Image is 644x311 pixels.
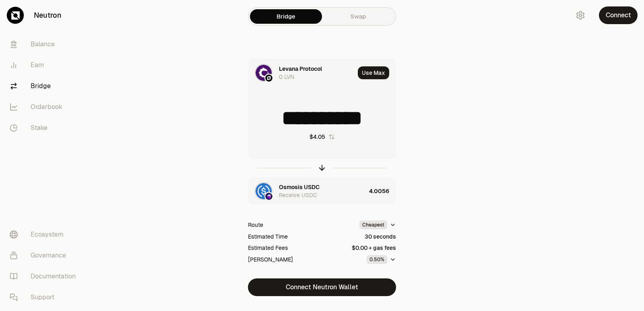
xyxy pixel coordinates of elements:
a: Swap [322,9,394,24]
div: [PERSON_NAME] [248,255,293,264]
img: LVN Logo [256,65,272,81]
a: Bridge [250,9,322,24]
a: Governance [3,245,87,266]
div: Estimated Time [248,233,288,241]
div: 30 seconds [365,233,396,241]
div: USDC LogoOsmosis LogoOsmosis USDCReceive USDC [248,177,366,205]
img: Neutron Logo [265,74,272,82]
button: USDC LogoOsmosis LogoOsmosis USDCReceive USDC4.0056 [248,177,396,205]
div: $0.00 + gas fees [352,244,396,252]
button: $4.05 [310,133,335,141]
a: Documentation [3,266,87,287]
a: Balance [3,34,87,55]
a: Support [3,287,87,308]
a: Bridge [3,76,87,97]
a: Ecosystem [3,224,87,245]
div: Osmosis USDC [279,183,320,191]
div: Levana Protocol [279,65,322,73]
a: Orderbook [3,97,87,117]
a: Earn [3,55,87,76]
div: 4.0056 [369,177,396,205]
button: Use Max [358,66,389,79]
button: 0.50% [367,255,396,264]
div: Cheapest [359,220,387,229]
div: Route [248,221,263,229]
div: 0.50% [367,255,387,264]
button: Connect [599,6,638,24]
img: Osmosis Logo [265,193,272,200]
div: 0 LVN [279,73,294,81]
button: Connect Neutron Wallet [248,278,396,296]
a: Stake [3,117,87,138]
div: Estimated Fees [248,244,288,252]
div: Receive USDC [279,191,317,199]
img: USDC Logo [256,183,272,199]
button: Cheapest [359,220,396,229]
div: LVN LogoNeutron LogoLevana Protocol0 LVN [248,59,355,87]
div: $4.05 [310,133,325,141]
